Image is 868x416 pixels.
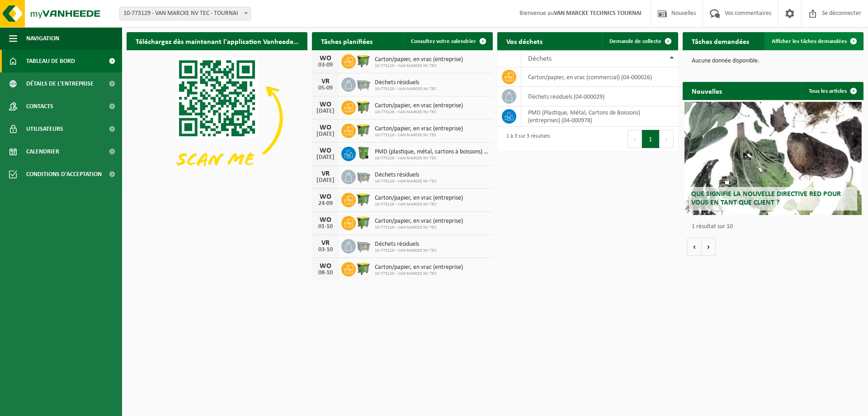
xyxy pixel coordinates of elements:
img: WB-1100-HPE-GN-51 [356,215,371,230]
button: Suivant [660,130,674,148]
font: WO [320,101,331,108]
font: Vos déchets [506,38,542,46]
img: WB-2500-GAL-GY-04 [356,238,371,253]
font: 10-773129 - VAN MARCKE NV TEC [375,225,436,230]
font: [DATE] [316,177,335,184]
font: 10-773129 - VAN MARCKE NV TEC [375,156,436,161]
font: 10-773129 - VAN MARCKE NV TEC [375,202,436,207]
font: Utilisateurs [26,126,63,133]
img: WB-1100-HPE-GN-51 [356,99,371,115]
font: Conditions d'acceptation [26,171,102,178]
font: Carton/papier, en vrac (entreprise) [375,264,463,271]
img: WB-2500-GAL-GY-04 [356,168,371,184]
font: Déchets résiduels [375,241,419,248]
font: 10-773129 - VAN MARCKE NV TEC [375,63,436,68]
font: WO [320,263,331,270]
span: 10-773129 - VAN MARCKE NV TEC - TOURNAI [119,7,251,20]
font: Consultez votre calendrier [411,38,476,44]
a: Demande de collecte [602,32,677,50]
a: Afficher les tâches demandées [764,32,863,50]
font: Contacts [26,103,53,110]
font: Téléchargez dès maintenant l'application Vanheede+ ! [136,38,301,46]
font: carton/papier, en vrac (commercial) (04-000026) [528,74,652,81]
font: 05-09 [318,85,333,91]
font: VAN MARCKE TECHNICS TOURNAI [554,10,642,17]
font: WO [320,216,331,224]
font: [DATE] [316,108,335,115]
font: WO [320,55,331,62]
font: Carton/papier, en vrac (entreprise) [375,102,463,109]
a: Que signifie la nouvelle directive RED pour vous en tant que client ? [684,102,862,215]
font: Navigation [26,35,59,42]
font: Détails de l'entreprise [26,81,94,87]
font: 10-773129 - VAN MARCKE NV TEC [375,133,436,138]
font: Déchets [528,55,552,62]
font: Tous les articles [809,88,847,94]
font: 10-773129 - VAN MARCKE NV TEC [375,86,436,91]
font: Déchets résiduels [375,79,419,86]
span: 10-773129 - VAN MARCKE NV TEC - TOURNAI [120,7,250,20]
font: 10-773129 - VAN MARCKE NV TEC [375,110,436,115]
font: [DATE] [316,131,335,138]
img: WB-1100-HPE-GN-51 [356,53,371,68]
img: WB-1100-HPE-GN-51 [356,261,371,276]
img: WB-1100-HPE-GN-51 [356,191,371,207]
font: Afficher les tâches demandées [772,38,847,44]
a: Consultez votre calendrier [404,32,492,50]
button: Précédent [627,130,642,148]
font: PMD (Plastique, Métal, Cartons de Boissons) (entreprises) (04-000978) [528,110,640,124]
font: 08-10 [318,269,333,276]
font: Carton/papier, en vrac (entreprise) [375,125,463,132]
font: [DATE] [316,154,335,161]
font: 1 à 3 sur 3 résultats [506,134,550,139]
font: Demande de collecte [609,38,661,44]
font: Nouvelles [692,88,722,96]
font: 24-09 [318,200,333,207]
font: 10-773129 - VAN MARCKE NV TEC [375,271,436,276]
font: PMD (plastique, métal, cartons à boissons) (entreprises) [375,148,516,155]
img: Téléchargez l'application VHEPlus [127,50,307,186]
font: VR [321,170,330,177]
font: Que signifie la nouvelle directive RED pour vous en tant que client ? [691,191,841,206]
a: Tous les articles [802,82,863,100]
img: WB-0370-HPE-GN-50 [356,145,371,161]
img: WB-1100-HPE-GN-51 [356,122,371,138]
img: WB-2500-GAL-GY-04 [356,76,371,91]
font: VR [321,78,330,85]
font: Tableau de bord [26,58,75,65]
font: 01-10 [318,223,333,230]
font: 10-773129 - VAN MARCKE NV TEC - TOURNAI [123,10,238,17]
font: 1 [649,136,652,143]
font: Déchets résiduels [375,172,419,178]
font: 1 résultat sur 10 [692,223,733,230]
font: Vos commentaires [725,10,771,17]
font: Tâches planifiées [321,38,373,46]
font: 03-09 [318,62,333,68]
font: Tâches demandées [692,38,749,46]
font: 10-773129 - VAN MARCKE NV TEC [375,248,436,253]
button: 1 [642,130,660,148]
font: VR [321,239,330,247]
font: Carton/papier, en vrac (entreprise) [375,56,463,63]
font: Aucune donnée disponible. [692,57,759,64]
font: Bienvenue au [519,10,554,17]
font: WO [320,124,331,131]
font: 03-10 [318,246,333,253]
font: WO [320,193,331,201]
font: 10-773129 - VAN MARCKE NV TEC [375,179,436,184]
font: Se déconnecter [822,10,861,17]
font: Carton/papier, en vrac (entreprise) [375,218,463,225]
font: déchets résiduels (04-000029) [528,93,604,100]
font: Nouvelles [671,10,696,17]
font: Calendrier [26,148,59,155]
font: WO [320,147,331,154]
font: Carton/papier, en vrac (entreprise) [375,195,463,201]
